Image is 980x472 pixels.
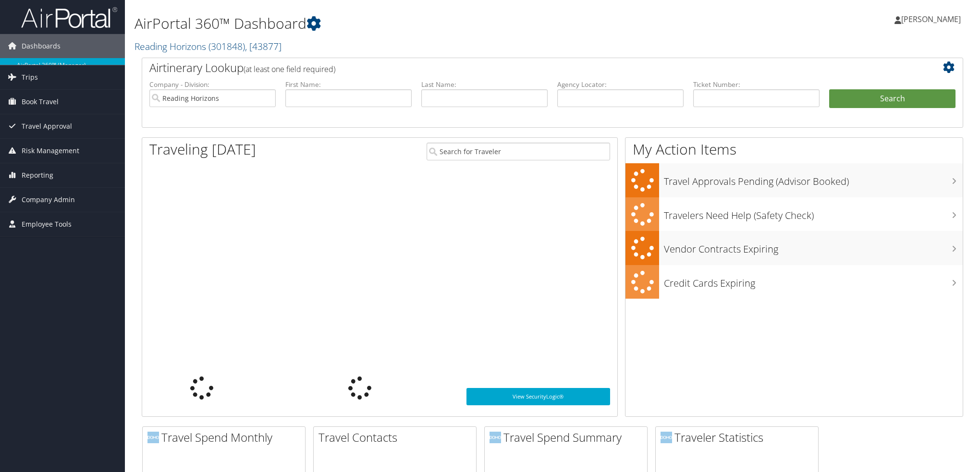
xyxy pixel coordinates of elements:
span: Trips [22,65,38,89]
a: Credit Cards Expiring [625,265,963,299]
a: View SecurityLogic® [466,388,611,405]
span: Travel Approval [22,114,72,138]
h1: AirPortal 360™ Dashboard [135,13,692,34]
h1: My Action Items [625,139,963,159]
span: ( 301848 ) [208,40,245,53]
span: , [ 43877 ] [245,40,282,53]
span: Company Admin [22,188,75,212]
span: Risk Management [22,139,79,163]
a: Travel Approvals Pending (Advisor Booked) [625,163,963,197]
a: Vendor Contracts Expiring [625,231,963,265]
label: First Name: [285,80,412,89]
span: Reporting [22,163,53,187]
h1: Traveling [DATE] [149,139,256,159]
label: Agency Locator: [557,80,684,89]
h2: Airtinerary Lookup [149,60,887,76]
label: Ticket Number: [693,80,820,89]
h2: Travel Spend Monthly [147,429,305,446]
span: Dashboards [22,34,61,58]
a: Reading Horizons [135,40,282,53]
span: (at least one field required) [244,64,335,74]
h2: Travel Spend Summary [490,429,647,446]
h3: Vendor Contracts Expiring [664,238,963,256]
h3: Credit Cards Expiring [664,272,963,290]
label: Company - Division: [149,80,276,89]
img: airportal-logo.png [21,6,117,29]
img: domo-logo.png [490,432,501,443]
input: Search for Traveler [427,143,610,160]
img: domo-logo.png [661,432,672,443]
span: [PERSON_NAME] [901,14,961,24]
label: Last Name: [421,80,548,89]
a: [PERSON_NAME] [894,5,970,34]
h3: Travel Approvals Pending (Advisor Booked) [664,170,963,188]
a: Travelers Need Help (Safety Check) [625,197,963,231]
img: domo-logo.png [147,432,159,443]
button: Search [829,89,955,109]
h2: Travel Contacts [318,429,476,446]
span: Book Travel [22,90,59,114]
span: Employee Tools [22,212,72,236]
h2: Traveler Statistics [661,429,818,446]
h3: Travelers Need Help (Safety Check) [664,204,963,222]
